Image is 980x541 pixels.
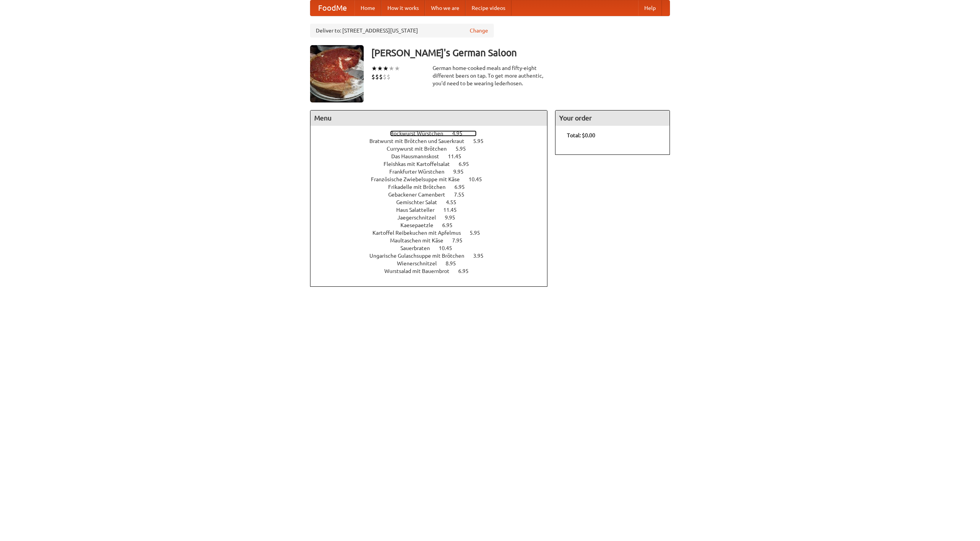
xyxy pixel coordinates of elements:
[372,230,469,236] span: Kartoffel Reibekuchen mit Apfelmus
[448,153,469,159] span: 11.45
[452,237,470,244] span: 7.95
[458,268,476,274] span: 6.95
[396,207,471,213] a: Haus Salatteller 11.45
[384,161,457,167] span: Fleishkas mit Kartoffelsalat
[383,64,389,73] li: ★
[389,169,478,175] a: Frankfurter Würstchen 9.95
[473,253,491,259] span: 3.95
[369,253,472,259] span: Ungarische Gulaschsuppe mit Brötchen
[452,130,470,136] span: 4.95
[388,184,479,190] a: Frikadelle mit Brötchen 6.95
[459,161,477,167] span: 6.95
[389,169,452,175] span: Frankfurter Würstchen
[638,0,662,16] a: Help
[433,64,547,87] div: German home-cooked meals and fifty-eight different beers on tap. To get more authentic, you'd nee...
[469,176,490,182] span: 10.45
[383,73,387,81] li: $
[397,214,444,221] span: Jaegerschnitzel
[391,153,475,159] a: Das Hausmannskost 11.45
[445,214,463,221] span: 9.95
[354,0,381,16] a: Home
[470,230,488,236] span: 5.95
[400,222,441,228] span: Kaesepaetzle
[387,146,480,152] a: Currywurst mit Brötchen 5.95
[456,146,474,152] span: 5.95
[397,260,470,266] a: Wienerschnitzel 8.95
[384,268,457,274] span: Wurstsalad mit Bauernbrot
[390,237,477,244] a: Maultaschen mit Käse 7.95
[473,138,491,144] span: 5.95
[396,199,470,205] a: Gemischter Salat 4.55
[439,245,460,251] span: 10.45
[442,222,460,228] span: 6.95
[387,146,454,152] span: Currywurst mit Brötchen
[567,132,595,138] b: Total: $0.00
[446,260,464,266] span: 8.95
[396,199,445,205] span: Gemischter Salat
[310,45,364,102] img: angular.jpg
[371,64,377,73] li: ★
[465,0,511,16] a: Recipe videos
[388,184,453,190] span: Frikadelle mit Brötchen
[369,138,498,144] a: Bratwurst mit Brötchen und Sauerkraut 5.95
[375,73,379,81] li: $
[397,260,444,266] span: Wienerschnitzel
[371,176,467,182] span: Französische Zwiebelsuppe mit Käse
[384,268,483,274] a: Wurstsalad mit Bauernbrot 6.95
[377,64,383,73] li: ★
[454,192,472,198] span: 7.55
[390,130,451,136] span: Bockwurst Würstchen
[555,110,670,126] h4: Your order
[387,73,390,81] li: $
[389,64,394,73] li: ★
[394,64,400,73] li: ★
[390,130,477,136] a: Bockwurst Würstchen 4.95
[381,0,425,16] a: How it works
[454,184,472,190] span: 6.95
[400,245,438,251] span: Sauerbraten
[400,245,466,251] a: Sauerbraten 10.45
[371,73,375,81] li: $
[425,0,465,16] a: Who we are
[379,73,383,81] li: $
[310,24,494,37] div: Deliver to: [STREET_ADDRESS][US_STATE]
[310,0,354,16] a: FoodMe
[443,207,464,213] span: 11.45
[372,230,494,236] a: Kartoffel Reibekuchen mit Apfelmus 5.95
[371,45,670,60] h3: [PERSON_NAME]'s German Saloon
[369,138,472,144] span: Bratwurst mit Brötchen und Sauerkraut
[388,192,453,198] span: Gebackener Camenbert
[369,253,498,259] a: Ungarische Gulaschsuppe mit Brötchen 3.95
[310,110,547,126] h4: Menu
[396,207,442,213] span: Haus Salatteller
[371,176,496,182] a: Französische Zwiebelsuppe mit Käse 10.45
[384,161,483,167] a: Fleishkas mit Kartoffelsalat 6.95
[397,214,469,221] a: Jaegerschnitzel 9.95
[446,199,464,205] span: 4.55
[391,153,447,159] span: Das Hausmannskost
[470,27,488,34] a: Change
[388,192,479,198] a: Gebackener Camenbert 7.55
[390,237,451,244] span: Maultaschen mit Käse
[453,169,471,175] span: 9.95
[400,222,467,228] a: Kaesepaetzle 6.95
